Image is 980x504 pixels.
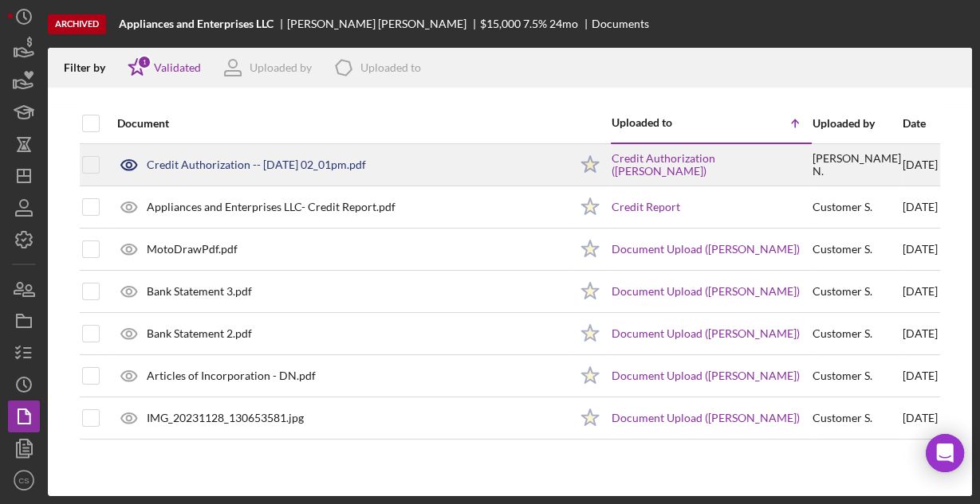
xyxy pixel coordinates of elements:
[813,369,872,382] div: Customer S .
[154,61,201,74] div: Validated
[8,464,40,496] button: CS
[612,201,680,213] a: Credit Report
[137,55,152,69] div: 1
[903,314,938,354] div: [DATE]
[119,18,274,30] b: Appliances and Enterprises LLC
[926,434,964,472] div: Open Intercom Messenger
[612,369,800,382] a: Document Upload ([PERSON_NAME])
[612,116,711,129] div: Uploaded to
[903,145,938,186] div: [DATE]
[612,327,800,340] a: Document Upload ([PERSON_NAME])
[360,61,421,74] div: Uploaded to
[612,285,800,298] a: Document Upload ([PERSON_NAME])
[813,285,872,298] div: Customer S .
[147,285,252,298] div: Bank Statement 3.pdf
[612,243,800,256] a: Document Upload ([PERSON_NAME])
[813,152,901,178] div: [PERSON_NAME] N .
[147,369,316,382] div: Articles of Incorporation - DN.pdf
[903,229,938,269] div: [DATE]
[48,14,106,34] div: Archived
[903,187,938,227] div: [DATE]
[592,18,649,30] div: Documents
[250,61,312,74] div: Uploaded by
[549,18,578,30] div: 24 mo
[480,18,521,30] div: $15,000
[117,117,569,130] div: Document
[612,152,811,178] a: Credit Authorization ([PERSON_NAME])
[287,18,480,30] div: [PERSON_NAME] [PERSON_NAME]
[813,412,872,424] div: Customer S .
[903,117,938,130] div: Date
[147,158,366,171] div: Credit Authorization -- [DATE] 02_01pm.pdf
[903,356,938,396] div: [DATE]
[147,327,252,340] div: Bank Statement 2.pdf
[523,18,547,30] div: 7.5 %
[64,61,117,74] div: Filter by
[612,412,800,424] a: Document Upload ([PERSON_NAME])
[147,412,304,424] div: IMG_20231128_130653581.jpg
[147,201,396,213] div: Appliances and Enterprises LLC- Credit Report.pdf
[813,201,872,213] div: Customer S .
[813,243,872,256] div: Customer S .
[903,398,938,438] div: [DATE]
[147,243,238,256] div: MotoDrawPdf.pdf
[903,272,938,311] div: [DATE]
[813,117,901,130] div: Uploaded by
[18,476,29,485] text: CS
[813,327,872,340] div: Customer S .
